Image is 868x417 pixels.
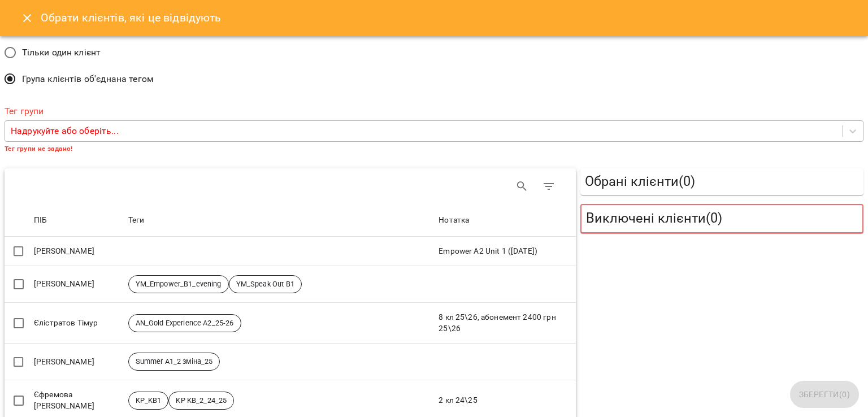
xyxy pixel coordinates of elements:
[169,396,233,406] span: KP KB_2_24_25
[32,303,126,344] td: Єлістратов Тімур
[229,279,301,289] span: YM_Speak Out B1
[128,214,145,227] div: Теги
[32,266,126,303] td: [PERSON_NAME]
[439,214,573,227] span: Нотатка
[128,214,435,227] span: Теги
[128,214,145,227] div: Sort
[5,168,576,205] div: Table Toolbar
[11,124,119,138] p: Надрукуйте або оберіть...
[129,396,168,406] span: KP_KB1
[32,344,126,380] td: [PERSON_NAME]
[535,173,562,200] button: Фільтр
[129,318,241,328] span: AN_Gold Experience A2_25-26
[22,72,154,86] span: Група клієнтів об'єднана тегом
[509,173,536,200] button: Search
[436,237,575,266] td: Empower A2 Unit 1 ([DATE])
[436,303,575,344] td: 8 кл 25\26, абонемент 2400 грн 25\26
[34,214,47,227] div: ПІБ
[129,357,220,367] span: Summer A1_2 зміна_25
[439,214,469,227] div: Sort
[585,173,859,190] h5: Обрані клієнти ( 0 )
[41,9,222,27] h6: Обрати клієнтів, які це відвідують
[129,279,228,289] span: YM_Empower_B1_evening
[5,145,73,153] b: Тег групи не задано!
[32,237,126,266] td: [PERSON_NAME]
[586,210,858,227] h5: Виключені клієнти ( 0 )
[5,107,863,116] label: Тег групи
[34,214,124,227] span: ПІБ
[439,214,469,227] div: Нотатка
[22,46,101,59] span: Тільки один клієнт
[34,214,47,227] div: Sort
[14,5,41,32] button: Close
